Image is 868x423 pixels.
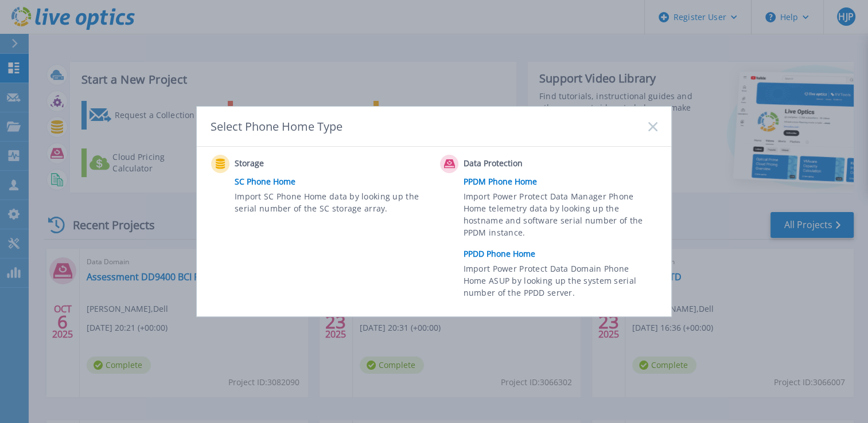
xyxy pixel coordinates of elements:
span: Import SC Phone Home data by looking up the serial number of the SC storage array. [235,190,426,217]
a: PPDM Phone Home [464,173,663,190]
span: Data Protection [464,157,578,171]
span: Import Power Protect Data Manager Phone Home telemetry data by looking up the hostname and softwa... [464,190,655,243]
a: PPDD Phone Home [464,245,663,263]
span: Import Power Protect Data Domain Phone Home ASUP by looking up the system serial number of the PP... [464,263,655,302]
div: Select Phone Home Type [211,119,344,134]
span: Storage [235,157,349,171]
a: SC Phone Home [235,173,434,190]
